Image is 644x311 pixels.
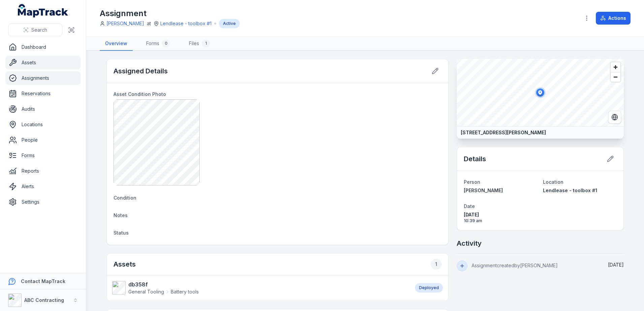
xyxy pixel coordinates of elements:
a: Locations [5,118,80,131]
span: Lendlease - toolbox #1 [543,187,597,193]
span: General Tooling [128,288,164,295]
div: Active [219,19,240,28]
a: [PERSON_NAME] [464,187,538,194]
span: Asset Condition Photo [114,91,166,97]
strong: ABC Contracting [24,297,64,303]
time: 08/09/2025, 10:39:05 am [608,262,624,268]
a: db358fGeneral ToolingBattery tools [112,280,408,295]
div: 1 [431,259,442,270]
a: Lendlease - toolbox #1 [160,20,212,27]
a: Files1 [184,37,215,51]
a: People [5,133,80,147]
a: Lendlease - toolbox #1 [543,187,617,194]
span: Date [464,203,475,209]
a: Reports [5,164,80,178]
h2: Activity [457,239,482,248]
div: 0 [162,39,170,47]
strong: db358f [128,280,199,288]
span: Status [114,230,129,236]
span: Search [31,27,47,33]
span: Location [543,179,563,185]
span: Person [464,179,480,185]
a: Alerts [5,180,80,193]
h2: Assigned Details [114,66,168,76]
button: Search [8,24,62,36]
a: [PERSON_NAME] [106,20,144,27]
h2: Assets [114,259,442,270]
span: Notes [114,212,128,218]
a: Overview [100,37,133,51]
a: Reservations [5,87,80,100]
span: Battery tools [171,288,199,295]
strong: [STREET_ADDRESS][PERSON_NAME] [461,129,546,136]
span: Assignment created by [PERSON_NAME] [472,263,558,268]
a: Forms [5,149,80,162]
div: 1 [202,39,210,47]
h1: Assignment [100,8,240,19]
span: Condition [114,195,136,201]
div: Deployed [415,283,443,292]
button: Actions [596,12,631,25]
a: MapTrack [18,4,68,18]
span: [DATE] [464,211,538,218]
a: Audits [5,102,80,116]
a: Assets [5,56,80,69]
span: at [147,20,151,27]
a: Settings [5,195,80,209]
h2: Details [464,154,486,164]
a: Dashboard [5,40,80,54]
canvas: Map [457,59,624,126]
time: 08/09/2025, 10:39:05 am [464,211,538,223]
button: Zoom out [611,72,620,82]
span: [DATE] [608,262,624,268]
button: Zoom in [611,62,620,72]
a: Assignments [5,71,80,85]
a: Forms0 [141,37,175,51]
strong: Contact MapTrack [21,278,65,284]
span: 10:39 am [464,218,538,223]
button: Switch to Satellite View [608,111,621,124]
